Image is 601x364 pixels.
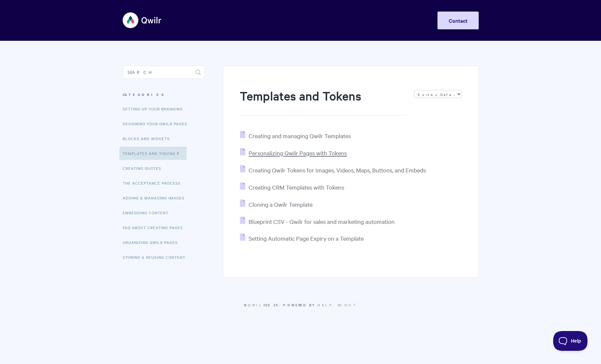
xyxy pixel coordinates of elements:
span: Blueprint CSV - Qwilr for sales and marketing automation [249,218,395,225]
a: Creating Quotes [123,162,166,175]
a: Creating CRM Templates with Tokens [240,183,344,191]
a: Designing Your Qwilr Pages [123,117,192,130]
a: Creating Qwilr Tokens for Images, Videos, Maps, Buttons, and Embeds [240,166,426,174]
a: Templates and Tokens [119,147,187,160]
a: Blueprint CSV - Qwilr for sales and marketing automation [240,218,395,225]
a: Creating and managing Qwilr Templates [240,132,351,139]
a: The Acceptance Process [123,176,186,190]
span: Cloning a Qwilr Template [249,200,313,208]
span: Creating and managing Qwilr Templates [249,132,351,139]
a: FAQ About Creating Pages [123,221,188,234]
h1: Templates and Tokens [240,87,407,116]
input: Search [123,66,205,79]
p: © 2025. [123,302,479,308]
a: Help Scout [317,302,357,307]
h3: Categories [123,89,205,101]
a: Personalizing Qwilr Pages with Tokens [240,149,347,157]
a: Qwilr [248,302,265,307]
a: Blocks and Widgets [123,132,175,145]
span: Setting Automatic Page Expiry on a Template [249,234,364,242]
img: Qwilr Help Center [123,8,162,33]
span: Personalizing Qwilr Pages with Tokens [249,149,347,157]
iframe: Toggle Customer Support [553,331,588,351]
a: Storing & Reusing Content [123,251,190,264]
a: Contact [437,12,479,29]
span: Creating Qwilr Tokens for Images, Videos, Maps, Buttons, and Embeds [249,166,426,174]
a: Setting up your Branding [123,102,188,115]
a: Adding & Managing Images [123,191,190,204]
a: Setting Automatic Page Expiry on a Template [240,234,364,242]
a: Cloning a Qwilr Template [240,200,313,208]
a: Organizing Qwilr Pages [123,236,183,249]
select: Page reloads on selection [414,90,462,98]
a: Embedding Content [123,206,173,219]
span: Creating CRM Templates with Tokens [249,183,344,191]
span: Powered by [283,302,357,307]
